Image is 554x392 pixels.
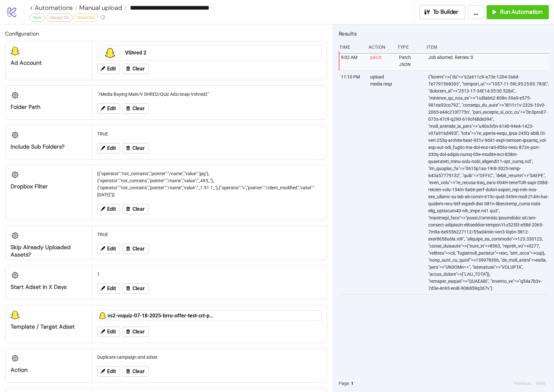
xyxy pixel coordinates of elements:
[398,51,423,70] div: Patch JSON
[11,143,87,151] div: Include Sub Folders?
[107,312,214,319] div: vs2-vsquiz-07-18-2025-brru-offer-test-crt-persona-letestsurveyga-f-35plus-us-snap-abo-caco-38
[30,4,78,11] a: < Automations
[487,5,549,19] button: Run Automation
[107,206,116,212] span: Edit
[370,51,394,70] div: patch
[132,286,145,291] span: Clear
[107,286,116,291] span: Edit
[397,41,422,53] div: Type
[97,204,120,214] button: Edit
[95,167,324,201] div: [{"operator":"not_contains","pointer":"/name","value":"jpg"},{"operator":"not_contains","pointer"...
[132,246,145,252] span: Clear
[11,323,87,331] div: Template / Target Adset
[132,106,145,111] span: Clear
[11,283,87,291] div: Start Adset in X Days
[11,183,87,190] div: Dropbox Filter
[123,244,149,254] button: Clear
[340,71,365,294] div: 11:10 PM
[107,329,116,335] span: Edit
[419,5,465,19] button: To Builder
[132,66,145,72] span: Clear
[78,4,122,12] span: Manual upload
[46,13,72,22] div: Always On
[97,64,120,74] button: Edit
[11,59,87,67] div: Ad Account
[11,103,87,111] div: Folder Path
[78,4,127,11] a: Manual upload
[97,244,120,254] button: Edit
[339,380,349,387] span: Page
[95,128,324,140] div: TRUE
[370,71,394,294] div: upload media resp
[123,204,149,214] button: Clear
[74,13,98,22] div: Snapchat
[132,145,145,151] span: Clear
[500,8,542,16] span: Run Automation
[428,71,550,294] div: {"loremi"=>{"do"=>"s2a611c9-a73e-1204-3s6d-7e7791568303", "tempori_ut"=>"1057-11-59L95:25:83.783E...
[97,366,120,377] button: Edit
[468,5,484,19] button: ...
[11,366,87,374] div: Action
[107,145,116,151] span: Edit
[95,88,324,100] div: "/Media Buying Main/V SHRED/Quiz Ads/snap-Vshred2"
[95,351,324,363] div: Duplicate campaign and adset
[123,103,149,114] button: Clear
[97,103,120,114] button: Edit
[123,64,149,74] button: Clear
[426,41,549,53] div: Item
[534,380,548,387] button: Next
[349,380,355,387] button: 1
[11,244,87,258] div: Skip Already Uploaded Assets?
[433,8,459,16] span: To Builder
[107,369,116,374] span: Edit
[132,206,145,212] span: Clear
[123,327,149,337] button: Clear
[123,366,149,377] button: Clear
[340,51,365,70] div: 9:02 AM
[107,66,116,72] span: Edit
[95,268,324,280] div: 1
[123,143,149,153] button: Clear
[339,41,363,53] div: Time
[107,106,116,111] span: Edit
[97,283,120,294] button: Edit
[30,13,45,22] div: New
[97,327,120,337] button: Edit
[125,49,318,56] div: VShred 2
[132,329,145,335] span: Clear
[512,380,533,387] button: Previous
[368,41,393,53] div: Action
[97,143,120,153] button: Edit
[95,228,324,241] div: TRUE
[339,29,549,38] h2: Results
[123,283,149,294] button: Clear
[132,369,145,374] span: Clear
[428,51,550,70] div: Job aborted. Retries: 0
[5,29,327,38] h2: Configuration
[107,246,116,252] span: Edit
